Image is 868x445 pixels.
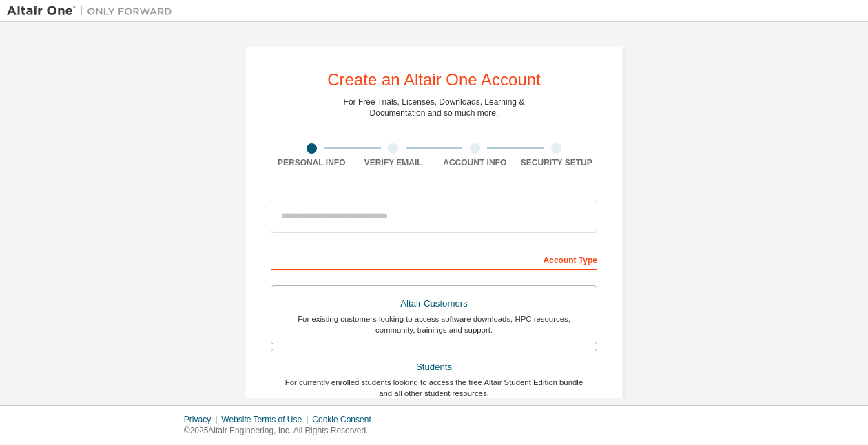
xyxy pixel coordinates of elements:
div: Account Info [434,157,516,168]
div: For currently enrolled students looking to access the free Altair Student Edition bundle and all ... [280,377,588,399]
div: Students [280,358,588,377]
div: Altair Customers [280,294,588,313]
div: Personal Info [271,157,353,168]
div: Website Terms of Use [221,414,312,425]
p: © 2025 Altair Engineering, Inc. All Rights Reserved. [184,425,380,437]
div: Create an Altair One Account [327,72,541,88]
img: Altair One [7,4,179,18]
div: Account Type [271,248,597,270]
div: Cookie Consent [312,414,379,425]
div: For existing customers looking to access software downloads, HPC resources, community, trainings ... [280,313,588,335]
div: Verify Email [353,157,435,168]
div: Privacy [184,414,221,425]
div: Security Setup [516,157,598,168]
div: For Free Trials, Licenses, Downloads, Learning & Documentation and so much more. [344,96,525,118]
